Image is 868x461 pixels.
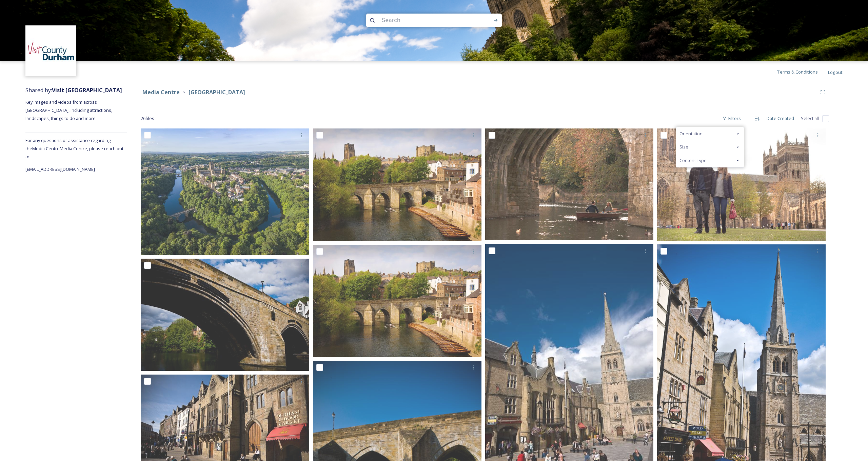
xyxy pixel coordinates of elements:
[313,244,481,357] img: Elvet Bridge Durham City
[189,88,245,96] strong: [GEOGRAPHIC_DATA]
[25,166,95,172] span: [EMAIL_ADDRESS][DOMAIN_NAME]
[777,68,828,76] a: Terms & Conditions
[141,115,154,122] span: 26 file s
[828,69,843,75] span: Logout
[52,86,122,94] strong: Visit [GEOGRAPHIC_DATA]
[313,128,481,241] img: Durham Cathedral (104).jpg
[378,13,471,28] input: Search
[141,259,309,371] img: Close up Elvet Bridge
[679,157,707,164] span: Content Type
[141,128,309,255] img: Durham_City_Drone_2024.jpg
[719,112,744,125] div: Filters
[777,69,818,75] span: Terms & Conditions
[657,128,826,241] img: Palace Green
[679,144,688,150] span: Size
[26,26,76,76] img: 1680077135441.jpeg
[801,115,819,122] span: Select all
[25,99,113,121] span: Key images and videos from across [GEOGRAPHIC_DATA], including attractions, landscapes, things to...
[485,128,654,240] img: Rowing Boat
[25,86,122,94] span: Shared by:
[142,88,180,96] strong: Media Centre
[763,112,797,125] div: Date Created
[679,131,703,137] span: Orientation
[25,137,123,160] span: For any questions or assistance regarding the Media Centre Media Centre, please reach out to:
